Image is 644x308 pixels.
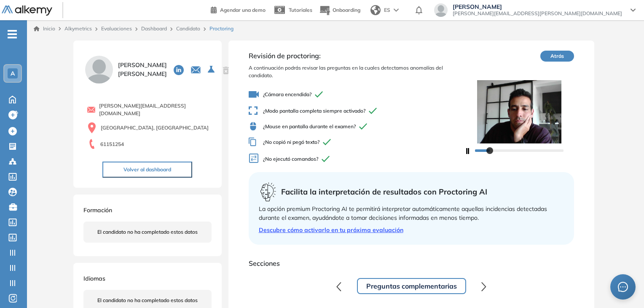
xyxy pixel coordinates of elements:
[211,4,266,14] a: Agendar una demo
[394,8,399,12] img: arrow
[97,228,198,236] span: El candidato no ha completado estos datos
[220,7,266,13] span: Agendar una demo
[281,186,487,197] span: Facilita la interpretación de resultados con Proctoring AI
[357,278,466,294] button: Preguntas complementarias
[101,25,132,32] a: Evaluaciones
[100,140,124,148] span: 61151254
[259,205,564,222] div: La opción premium Proctoring AI te permitirá interpretar automáticamente aquellas incidencias det...
[34,25,55,32] a: Inicio
[99,102,211,117] span: [PERSON_NAME][EMAIL_ADDRESS][DOMAIN_NAME]
[64,25,92,32] span: Alkymetrics
[453,3,622,10] span: [PERSON_NAME]
[540,51,574,62] button: Atrás
[83,275,105,282] span: Idiomas
[83,206,112,214] span: Formación
[249,138,465,146] span: ¿No copió ni pegó texto?
[176,25,200,32] a: Candidato
[319,1,360,19] button: Onboarding
[118,61,167,78] span: [PERSON_NAME] [PERSON_NAME]
[2,5,52,16] img: Logo
[249,64,465,79] span: A continuación podrás revisar las preguntas en la cuales detectamos anomalías del candidato.
[384,6,390,14] span: ES
[333,7,360,13] span: Onboarding
[466,281,468,291] div: .
[83,54,115,85] img: PROFILE_MENU_LOGO_USER
[141,25,167,32] a: Dashboard
[209,25,233,32] span: Proctoring
[618,282,628,292] span: message
[453,10,622,17] span: [PERSON_NAME][EMAIL_ADDRESS][PERSON_NAME][DOMAIN_NAME]
[249,258,574,268] span: Secciones
[11,70,15,77] span: A
[249,51,465,61] span: Revisión de proctoring:
[204,62,220,77] button: Seleccione la evaluación activa
[97,297,198,304] span: El candidato no ha completado estos datos
[249,153,465,165] span: ¿No ejecutó comandos?
[102,162,192,178] button: Volver al dashboard
[249,106,465,115] span: ¿Modo pantalla completa siempre activado?
[249,122,465,131] span: ¿Mouse en pantalla durante el examen?
[370,5,381,15] img: world
[289,7,312,13] span: Tutoriales
[101,124,209,132] span: [GEOGRAPHIC_DATA], [GEOGRAPHIC_DATA]
[8,33,17,35] i: -
[259,226,564,235] a: Descubre cómo activarlo en tu próxima evaluación
[249,89,465,100] span: ¿Cámara encendida?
